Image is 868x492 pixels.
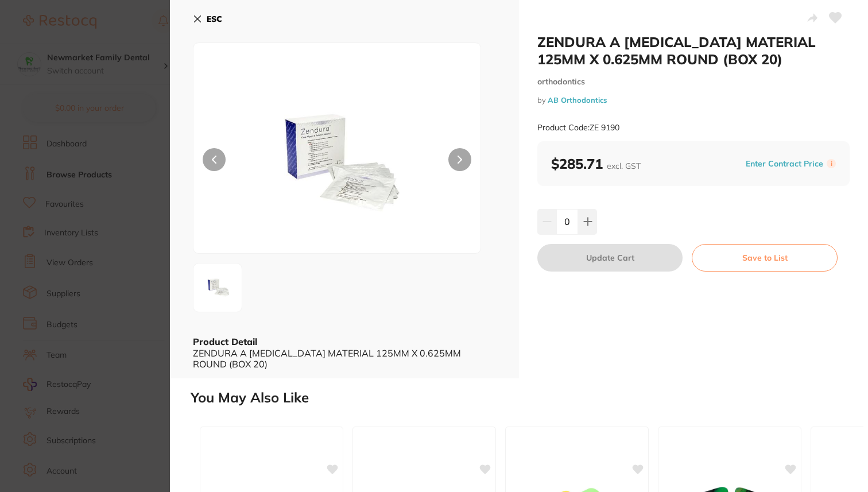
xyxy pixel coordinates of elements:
[191,390,863,406] h2: You May Also Like
[537,77,850,87] small: orthodontics
[607,161,641,171] span: excl. GST
[827,159,836,168] label: i
[193,9,222,29] button: ESC
[692,244,838,272] button: Save to List
[548,95,607,104] a: AB Orthodontics
[207,14,222,24] b: ESC
[537,244,683,272] button: Update Cart
[537,33,850,68] h2: ZENDURA A [MEDICAL_DATA] MATERIAL 125MM X 0.625MM ROUND (BOX 20)
[742,158,827,169] button: Enter Contract Price
[193,348,496,369] div: ZENDURA A [MEDICAL_DATA] MATERIAL 125MM X 0.625MM ROUND (BOX 20)
[537,123,619,133] small: Product Code: ZE 9190
[551,155,641,172] b: $285.71
[193,336,257,347] b: Product Detail
[537,96,850,104] small: by
[197,267,238,308] img: cGc
[251,72,423,253] img: cGc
